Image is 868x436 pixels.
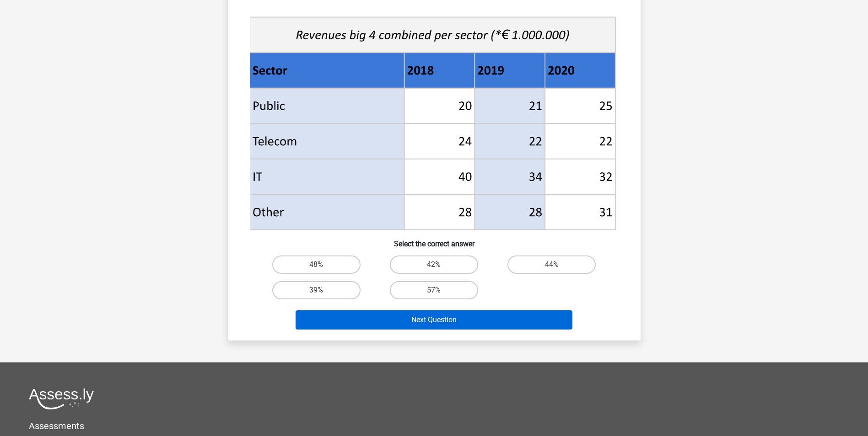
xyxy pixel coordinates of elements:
label: 39% [272,281,361,299]
label: 44% [507,255,596,274]
button: Next Question [296,310,572,330]
h6: Select the correct answer [243,232,626,248]
label: 48% [272,255,361,274]
label: 42% [390,255,478,274]
img: Assessly logo [29,388,94,409]
h5: Assessments [29,420,839,431]
label: 57% [390,281,478,299]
